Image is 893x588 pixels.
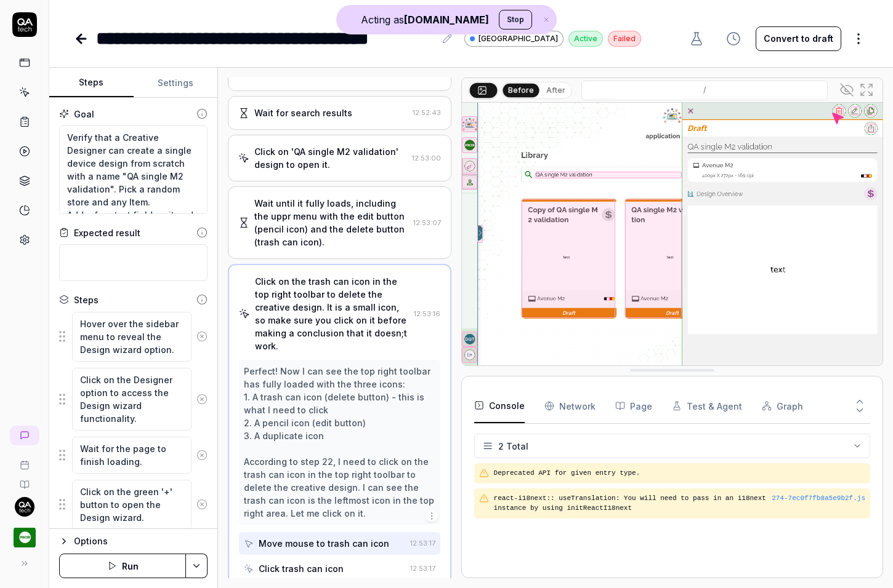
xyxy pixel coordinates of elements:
button: Pricer.com Logo [5,517,44,551]
button: Options [59,534,208,549]
button: Remove step [192,324,212,349]
button: 274-7ec0f7fb8a5e9b2f.js [772,493,865,504]
button: Show all interative elements [837,80,857,100]
div: Expected result [74,226,140,239]
button: Test & Agent [672,389,742,423]
button: Run [59,554,186,578]
time: 12:53:17 [410,564,435,573]
button: Settings [134,68,218,98]
div: Click trash can icon [259,562,344,575]
span: [GEOGRAPHIC_DATA] [479,33,558,44]
button: View version history [719,26,748,51]
button: Remove step [192,443,212,467]
div: Click on 'QA single M2 validation' design to open it. [254,145,407,171]
pre: Deprecated API for given entry type. [494,468,865,479]
div: Steps [74,293,99,306]
time: 12:53:00 [412,154,441,162]
button: Steps [49,68,134,98]
button: After [541,84,570,97]
div: Suggestions [59,367,208,431]
div: Options [74,534,208,549]
div: Wait for search results [254,106,352,119]
a: Documentation [5,470,44,490]
div: Suggestions [59,479,208,530]
button: Click trash can icon12:53:17 [239,557,440,580]
div: Goal [74,108,94,121]
time: 12:53:16 [414,309,440,318]
button: Before [503,83,539,97]
button: Move mouse to trash can icon12:53:17 [239,532,440,555]
a: New conversation [10,426,39,445]
a: Book a call with us [5,450,44,470]
div: Wait until it fully loads, including the uppr menu with the edit button (pencil icon) and the del... [254,197,408,248]
button: Convert to draft [756,26,841,51]
a: [GEOGRAPHIC_DATA] [464,30,564,47]
button: Open in full screen [857,80,876,100]
div: Failed [608,31,641,47]
div: Perfect! Now I can see the top right toolbar has fully loaded with the three icons: 1. A trash ca... [244,365,435,520]
button: Page [615,389,652,423]
button: Graph [762,389,803,423]
img: Pricer.com Logo [14,526,36,549]
button: Console [474,389,525,423]
pre: react-i18next:: useTranslation: You will need to pass in an i18next instance by using initReactI1... [494,493,865,514]
img: 7ccf6c19-61ad-4a6c-8811-018b02a1b829.jpg [15,497,34,517]
button: Stop [499,10,532,30]
button: Remove step [192,387,212,411]
div: Click on the trash can icon in the top right toolbar to delete the creative design. It is a small... [255,275,409,352]
div: Suggestions [59,436,208,474]
div: Move mouse to trash can icon [259,537,389,550]
div: Suggestions [59,311,208,362]
time: 12:52:43 [413,108,441,117]
img: Screenshot [462,103,883,365]
button: Remove step [192,492,212,517]
time: 12:53:07 [413,218,441,227]
time: 12:53:17 [410,539,435,547]
button: Network [544,389,596,423]
div: Active [568,31,603,47]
